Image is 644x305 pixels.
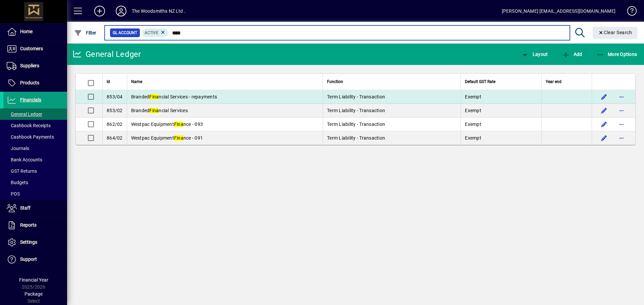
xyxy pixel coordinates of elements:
a: POS [3,188,67,200]
button: More Options [595,48,639,60]
span: Settings [20,239,37,245]
a: Journals [3,143,67,154]
span: GL Account [113,29,137,36]
button: Edit [599,133,609,143]
span: Cashbook Receipts [7,123,51,128]
span: Branded ncial Services - repayments [131,94,217,99]
a: Settings [3,234,67,251]
a: Support [3,251,67,268]
span: 864/02 [107,135,123,141]
span: Financials [20,97,41,102]
mat-chip: Activation Status: Active [142,28,169,37]
span: Bank Accounts [7,157,42,162]
span: Layout [521,52,548,57]
div: Name [131,78,319,85]
span: Reports [20,222,37,228]
em: Fina [149,94,159,99]
span: Customers [20,46,43,51]
span: Home [20,29,33,34]
button: More options [616,91,627,102]
a: Budgets [3,177,67,188]
span: Active [145,30,158,35]
button: Edit [599,91,609,102]
div: General Ledger [72,49,141,60]
span: Financial Year [19,277,48,283]
span: Westpac Equipment nce - 093 [131,122,203,127]
button: Clear [593,27,638,39]
span: Cashbook Payments [7,134,54,140]
span: Branded ncial Services [131,108,188,113]
button: Profile [110,5,132,17]
span: General Ledger [7,111,42,117]
span: 862/02 [107,122,123,127]
span: Suppliers [20,63,39,68]
em: Fina [174,122,183,127]
button: Add [89,5,110,17]
a: Staff [3,200,67,217]
em: Fina [174,135,183,141]
span: Filter [74,30,97,35]
div: Id [107,78,123,85]
span: Support [20,256,37,262]
a: Cashbook Payments [3,131,67,143]
button: More options [616,119,627,130]
span: More Options [596,52,637,57]
span: Exempt [465,135,481,141]
button: More options [616,105,627,116]
em: Fina [149,108,159,113]
span: Year end [546,78,561,85]
span: Products [20,80,39,85]
span: Default GST Rate [465,78,495,85]
a: GST Returns [3,165,67,177]
span: Package [24,291,43,297]
a: Bank Accounts [3,154,67,165]
span: Exempt [465,108,481,113]
span: Exempt [465,122,481,127]
span: POS [7,191,20,197]
a: Cashbook Receipts [3,120,67,131]
span: Term Liability - Transaction [327,94,385,99]
button: Add [560,48,584,60]
span: Clear Search [598,30,632,35]
app-page-header-button: View chart layout [514,48,555,60]
button: Filter [72,27,98,39]
span: Function [327,78,343,85]
a: Home [3,23,67,40]
span: Id [107,78,110,85]
a: General Ledger [3,108,67,120]
span: 853/02 [107,108,123,113]
span: Term Liability - Transaction [327,108,385,113]
button: Layout [519,48,549,60]
button: Edit [599,105,609,116]
span: Name [131,78,142,85]
button: More options [616,133,627,143]
span: Exempt [465,94,481,99]
span: Budgets [7,180,28,185]
button: Edit [599,119,609,130]
span: Term Liability - Transaction [327,122,385,127]
a: Customers [3,41,67,57]
span: Term Liability - Transaction [327,135,385,141]
div: [PERSON_NAME] [EMAIL_ADDRESS][DOMAIN_NAME] [502,6,615,16]
span: Staff [20,205,31,211]
span: 853/04 [107,94,123,99]
a: Knowledge Base [622,1,636,23]
a: Reports [3,217,67,234]
div: The Woodsmiths NZ Ltd . [132,6,185,16]
span: Journals [7,146,29,151]
span: Add [562,52,582,57]
span: Westpac Equipment nce - 091 [131,135,203,141]
span: GST Returns [7,168,37,174]
a: Suppliers [3,58,67,74]
a: Products [3,75,67,91]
